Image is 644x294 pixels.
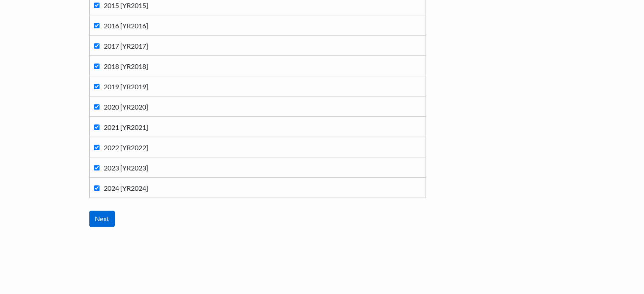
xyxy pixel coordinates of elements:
[602,252,634,284] iframe: Drift Widget Chat Controller
[94,3,100,8] input: 2015 [YR2015]
[104,164,148,172] span: 2023 [YR2023]
[89,211,115,227] input: Next
[104,82,148,91] span: 2019 [YR2019]
[94,165,100,170] input: 2023 [YR2023]
[94,185,100,191] input: 2024 [YR2024]
[94,124,100,130] input: 2021 [YR2021]
[104,1,148,9] span: 2015 [YR2015]
[104,103,148,111] span: 2020 [YR2020]
[104,143,148,151] span: 2022 [YR2022]
[94,23,100,28] input: 2016 [YR2016]
[94,145,100,150] input: 2022 [YR2022]
[104,62,148,70] span: 2018 [YR2018]
[104,184,148,192] span: 2024 [YR2024]
[104,123,148,131] span: 2021 [YR2021]
[94,43,100,49] input: 2017 [YR2017]
[104,22,148,30] span: 2016 [YR2016]
[94,63,100,69] input: 2018 [YR2018]
[94,104,100,110] input: 2020 [YR2020]
[94,84,100,89] input: 2019 [YR2019]
[104,42,148,50] span: 2017 [YR2017]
